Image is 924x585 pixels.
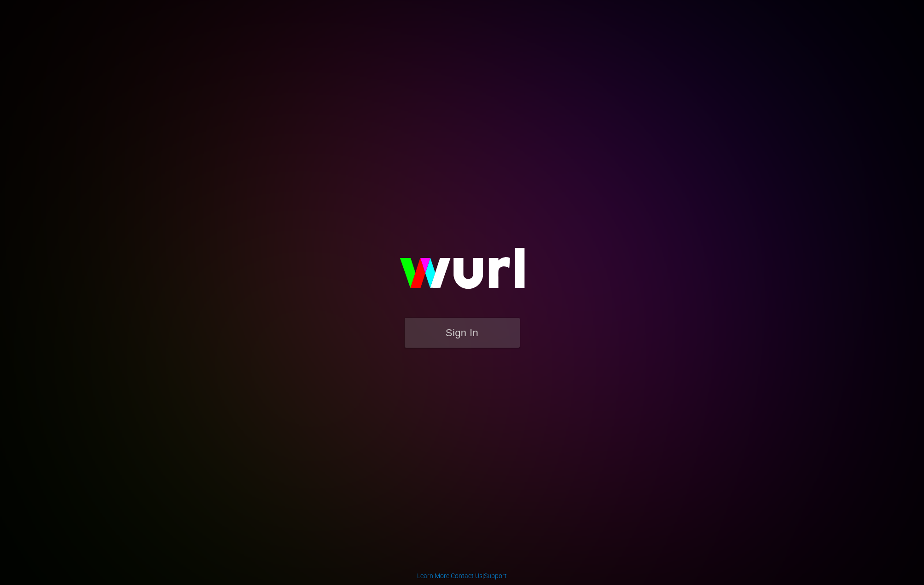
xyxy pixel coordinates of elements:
img: wurl-logo-on-black-223613ac3d8ba8fe6dc639794a292ebdb59501304c7dfd60c99c58986ef67473.svg [370,228,554,317]
a: Contact Us [451,572,482,579]
a: Support [484,572,507,579]
a: Learn More [417,572,449,579]
button: Sign In [405,318,520,348]
div: | | [417,571,507,580]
